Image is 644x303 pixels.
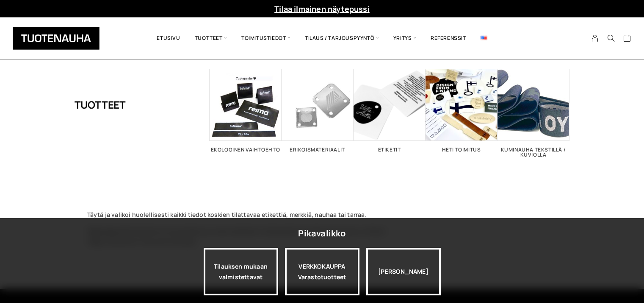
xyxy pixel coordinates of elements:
[354,69,426,152] a: Visit product category Etiketit
[426,69,498,152] a: Visit product category Heti toimitus
[282,147,354,152] h2: Erikoismateriaalit
[13,27,100,50] img: Tuotenauha Oy
[285,248,359,295] div: VERKKOKAUPPA Varastotuotteet
[188,24,234,53] span: Tuotteet
[210,69,282,152] a: Visit product category Ekologinen vaihtoehto
[210,147,282,152] h2: Ekologinen vaihtoehto
[603,34,619,42] button: Search
[282,69,354,152] a: Visit product category Erikoismateriaalit
[298,24,386,53] span: Tilaus / Tarjouspyyntö
[234,24,298,53] span: Toimitustiedot
[426,147,498,152] h2: Heti toimitus
[354,147,426,152] h2: Etiketit
[423,24,473,53] a: Referenssit
[149,24,187,53] a: Etusivu
[87,210,367,219] strong: Täytä ja valikoi huolellisesti kaikki tiedot koskien tilattavaa etikettiä, merkkiä, nauhaa tai ta...
[204,248,278,295] a: Tilauksen mukaan valmistettavat
[481,36,487,40] img: English
[274,4,370,14] a: Tilaa ilmainen näytepussi
[623,34,631,44] a: Cart
[285,248,359,295] a: VERKKOKAUPPAVarastotuotteet
[298,226,345,241] div: Pikavalikko
[75,69,126,141] h1: Tuotteet
[587,34,603,42] a: My Account
[366,248,441,295] div: [PERSON_NAME]
[498,147,569,157] h2: Kuminauha tekstillä / kuviolla
[498,69,569,157] a: Visit product category Kuminauha tekstillä / kuviolla
[386,24,423,53] span: Yritys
